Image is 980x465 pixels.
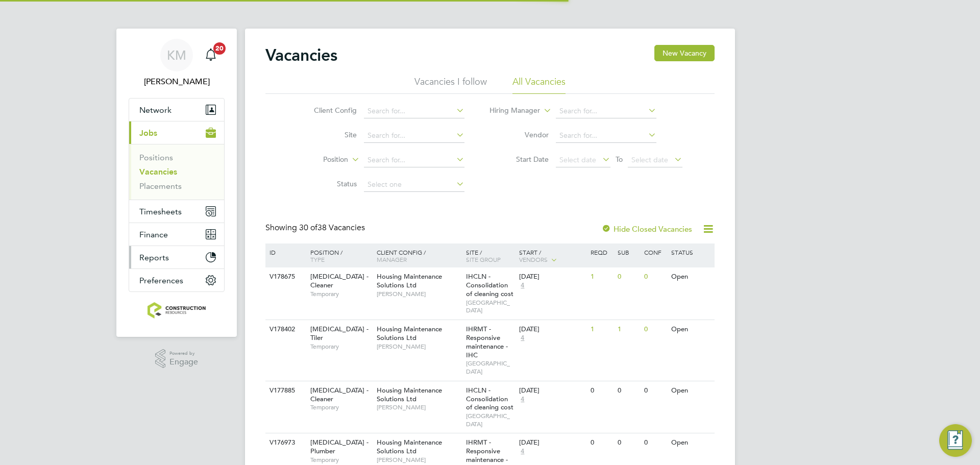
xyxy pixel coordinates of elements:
[265,45,337,65] h2: Vacancies
[490,130,549,139] label: Vendor
[139,181,182,191] a: Placements
[669,433,713,452] div: Open
[298,179,357,188] label: Status
[466,386,513,412] span: IHCLN - Consolidation of cleaning cost
[289,155,348,165] label: Position
[377,403,461,411] span: [PERSON_NAME]
[267,267,303,286] div: V178675
[519,273,585,281] div: [DATE]
[669,243,713,261] div: Status
[310,290,372,298] span: Temporary
[169,349,198,358] span: Powered by
[267,243,303,261] div: ID
[377,456,461,464] span: [PERSON_NAME]
[377,386,442,403] span: Housing Maintenance Solutions Ltd
[466,272,513,298] span: IHCLN - Consolidation of cleaning cost
[519,386,585,395] div: [DATE]
[139,128,157,138] span: Jobs
[377,290,461,298] span: [PERSON_NAME]
[299,223,317,233] span: 30 of
[139,230,168,239] span: Finance
[481,106,540,116] label: Hiring Manager
[588,381,615,400] div: 0
[377,255,407,263] span: Manager
[414,76,487,94] li: Vacancies I follow
[642,243,668,261] div: Conf
[364,129,464,143] input: Search for...
[374,243,463,268] div: Client Config /
[310,272,369,289] span: [MEDICAL_DATA] - Cleaner
[642,433,668,452] div: 0
[615,243,642,261] div: Sub
[139,167,177,177] a: Vacancies
[556,104,656,118] input: Search for...
[129,302,225,319] a: Go to home page
[303,243,374,268] div: Position /
[466,359,514,375] span: [GEOGRAPHIC_DATA]
[466,412,514,428] span: [GEOGRAPHIC_DATA]
[139,153,173,162] a: Positions
[519,325,585,334] div: [DATE]
[139,253,169,262] span: Reports
[148,302,206,319] img: construction-resources-logo-retina.png
[642,381,668,400] div: 0
[364,153,464,167] input: Search for...
[642,267,668,286] div: 0
[139,105,171,115] span: Network
[615,433,642,452] div: 0
[139,207,182,216] span: Timesheets
[298,106,357,115] label: Client Config
[588,320,615,339] div: 1
[377,342,461,351] span: [PERSON_NAME]
[129,39,225,88] a: Go to account details
[139,276,183,285] span: Preferences
[559,155,596,164] span: Select date
[265,223,367,233] div: Showing
[939,424,972,457] button: Engage Resource Center
[310,438,369,455] span: [MEDICAL_DATA] - Plumber
[615,320,642,339] div: 1
[519,255,548,263] span: Vendors
[167,48,186,62] span: KM
[631,155,668,164] span: Select date
[267,433,303,452] div: V176973
[642,320,668,339] div: 0
[129,76,225,88] span: Kacy Melton
[377,272,442,289] span: Housing Maintenance Solutions Ltd
[654,45,715,61] button: New Vacancy
[669,381,713,400] div: Open
[490,155,549,164] label: Start Date
[298,130,357,139] label: Site
[310,456,372,464] span: Temporary
[601,224,692,234] label: Hide Closed Vacancies
[364,178,464,192] input: Select one
[519,447,526,456] span: 4
[267,381,303,400] div: V177885
[310,403,372,411] span: Temporary
[310,325,369,342] span: [MEDICAL_DATA] - Tiler
[612,153,626,166] span: To
[517,243,588,269] div: Start /
[116,29,237,337] nav: Main navigation
[519,334,526,342] span: 4
[310,342,372,351] span: Temporary
[310,386,369,403] span: [MEDICAL_DATA] - Cleaner
[466,299,514,314] span: [GEOGRAPHIC_DATA]
[588,433,615,452] div: 0
[213,42,226,55] span: 20
[377,438,442,455] span: Housing Maintenance Solutions Ltd
[169,358,198,366] span: Engage
[519,438,585,447] div: [DATE]
[519,281,526,290] span: 4
[463,243,517,268] div: Site /
[519,395,526,404] span: 4
[299,223,365,233] span: 38 Vacancies
[466,325,508,359] span: IHRMT - Responsive maintenance - IHC
[377,325,442,342] span: Housing Maintenance Solutions Ltd
[615,381,642,400] div: 0
[669,320,713,339] div: Open
[615,267,642,286] div: 0
[364,104,464,118] input: Search for...
[310,255,325,263] span: Type
[556,129,656,143] input: Search for...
